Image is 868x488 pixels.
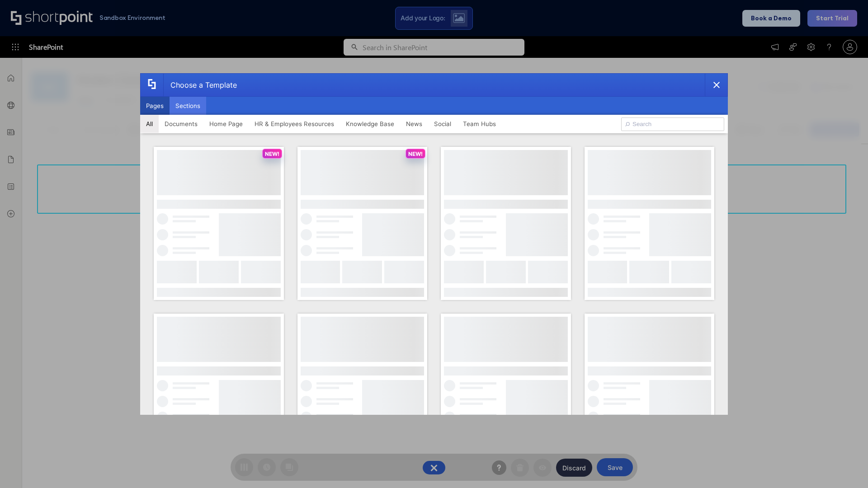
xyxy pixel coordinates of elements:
p: NEW! [408,150,423,157]
button: Knowledge Base [340,115,400,133]
button: Sections [170,97,206,115]
button: News [400,115,428,133]
div: Choose a Template [163,74,237,96]
button: Team Hubs [457,115,502,133]
button: Documents [159,115,203,133]
p: NEW! [265,150,279,157]
button: Home Page [203,115,249,133]
div: template selector [140,73,728,415]
button: HR & Employees Resources [249,115,340,133]
button: All [140,115,159,133]
button: Social [428,115,457,133]
iframe: Chat Widget [823,445,868,488]
button: Pages [140,97,170,115]
input: Search [621,117,724,131]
